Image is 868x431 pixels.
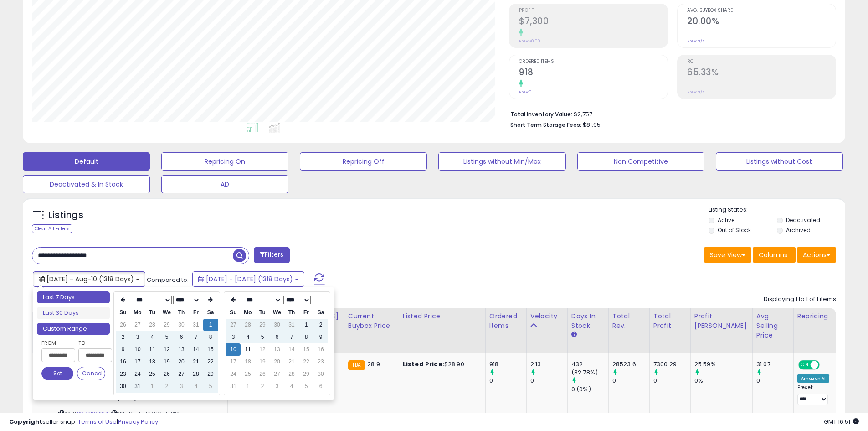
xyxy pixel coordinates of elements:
span: ON [799,361,811,369]
div: Amazon AI [797,374,829,383]
td: 27 [174,368,189,380]
td: 9 [313,331,328,343]
button: Repricing On [161,152,288,171]
th: Fr [189,306,203,319]
td: 12 [255,343,270,356]
th: Tu [145,306,159,319]
li: Last 30 Days [37,307,110,319]
div: Velocity [530,312,564,321]
td: 26 [159,368,174,380]
div: Avg Selling Price [756,312,790,340]
span: Compared to: [147,275,189,284]
td: 8 [299,331,313,343]
div: 0% [694,377,752,385]
button: Listings without Cost [716,152,843,171]
h2: 918 [519,67,668,79]
td: 22 [203,356,218,368]
td: 31 [284,319,299,331]
div: 25.59% [694,360,752,369]
div: Days In Stock [571,312,605,331]
td: 23 [116,368,130,380]
td: 1 [145,380,159,393]
td: 6 [270,331,284,343]
th: Mo [241,306,255,319]
span: | SKU: Central8486vrtyPK2 [109,410,180,417]
td: 26 [116,319,130,331]
td: 29 [159,319,174,331]
div: 2.13 [530,360,567,369]
td: 9 [116,343,130,356]
li: Last 7 Days [37,291,110,304]
span: Columns [759,250,787,260]
a: Terms of Use [78,417,117,426]
td: 17 [226,356,241,368]
button: Actions [797,247,836,263]
button: AD [161,175,288,193]
button: Filters [254,247,289,263]
th: Fr [299,306,313,319]
td: 27 [226,319,241,331]
td: 4 [284,380,299,393]
div: Total Rev. [612,312,646,331]
label: To [78,338,105,348]
td: 15 [299,343,313,356]
li: $2,757 [510,108,829,119]
p: Listing States: [709,206,845,214]
td: 13 [270,343,284,356]
td: 4 [189,380,203,393]
th: We [270,306,284,319]
td: 26 [255,368,270,380]
div: Repricing [797,312,832,321]
button: Repricing Off [300,152,427,171]
span: $81.95 [583,120,601,129]
td: 19 [159,356,174,368]
th: Sa [203,306,218,319]
td: 14 [284,343,299,356]
td: 20 [174,356,189,368]
span: 2025-08-11 16:51 GMT [824,417,859,426]
div: [PERSON_NAME] [286,312,340,321]
td: 3 [174,380,189,393]
a: B01AQ20K24 [77,410,108,418]
div: Current Buybox Price [348,312,395,331]
th: We [159,306,174,319]
td: 11 [145,343,159,356]
button: Default [23,152,150,171]
th: Th [174,306,189,319]
small: Prev: N/A [687,89,705,95]
td: 21 [189,356,203,368]
td: 6 [313,380,328,393]
button: [DATE] - [DATE] (1318 Days) [192,271,304,287]
td: 4 [145,331,159,343]
td: 29 [255,319,270,331]
div: 28523.6 [612,360,649,369]
b: Short Term Storage Fees: [510,121,581,129]
td: 20 [270,356,284,368]
div: Clear All Filters [32,224,72,233]
label: Deactivated [786,216,820,224]
td: 31 [130,380,145,393]
th: Sa [313,306,328,319]
td: 14 [189,343,203,356]
td: 1 [203,319,218,331]
td: 27 [270,368,284,380]
td: 28 [189,368,203,380]
td: 12 [159,343,174,356]
span: Profit [519,8,668,13]
td: 17 [130,356,145,368]
td: 2 [159,380,174,393]
button: Listings without Min/Max [438,152,565,171]
td: 28 [284,368,299,380]
h2: 65.33% [687,67,836,79]
label: Out of Stock [718,226,751,234]
td: 31 [189,319,203,331]
div: $28.90 [403,360,478,369]
small: Prev: $0.00 [519,38,540,44]
div: Total Profit [653,312,687,331]
div: 0 [612,377,649,385]
div: 432 (32.78%) [571,360,608,377]
div: 7300.29 [653,360,690,369]
div: Ordered Items [489,312,523,331]
small: Prev: N/A [687,38,705,44]
span: Avg. Buybox Share [687,8,836,13]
